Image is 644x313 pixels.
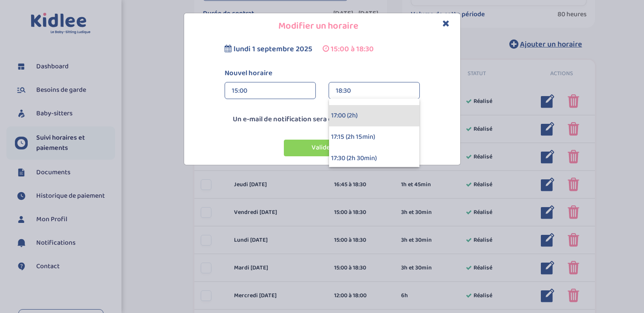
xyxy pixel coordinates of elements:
[329,148,419,169] div: 17:30 (2h 30min)
[191,20,454,33] h4: Modifier un horaire
[442,19,450,29] button: Close
[218,68,426,79] label: Nouvel horaire
[329,126,419,148] div: 17:15 (2h 15min)
[284,140,361,156] button: Valider
[186,114,458,125] p: Un e-mail de notification sera envoyé à
[331,43,374,55] span: 15:00 à 18:30
[232,82,309,99] div: 15:00
[329,105,419,126] div: 17:00 (2h)
[336,82,413,99] div: 18:30
[234,43,312,55] span: lundi 1 septembre 2025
